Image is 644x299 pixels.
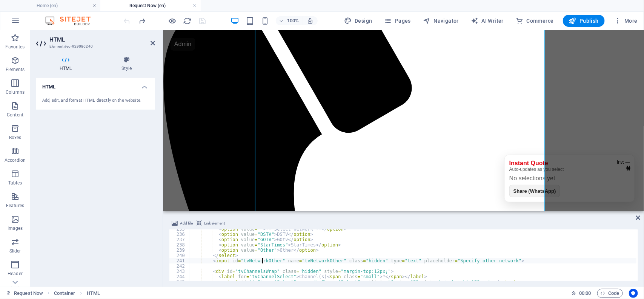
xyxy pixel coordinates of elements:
button: Commerce [513,15,557,27]
span: Add file [180,219,193,228]
span: More [614,17,638,25]
h6: Session time [571,289,591,298]
h4: Request Now (en) [100,2,201,10]
a: Click to cancel selection. Double-click to open Pages [6,289,43,298]
h2: HTML [49,36,155,43]
button: redo [138,16,147,25]
span: Design [344,17,372,25]
span: 00 00 [579,289,591,298]
p: Elements [6,67,25,73]
i: Redo: Change HTML (Ctrl+Y, ⌘+Y) [138,17,147,25]
button: Navigator [420,15,462,27]
p: Header [8,271,23,277]
span: Commerce [516,17,554,25]
i: On resize automatically adjust zoom level to fit chosen device. [307,17,314,24]
button: Code [597,289,623,298]
h3: Element #ed-929086240 [49,43,140,50]
div: Add, edit, and format HTML directly on the website. [42,98,149,104]
p: Tables [8,180,22,186]
h6: 100% [287,16,299,25]
p: Favorites [5,44,25,50]
nav: breadcrumb [54,289,100,298]
div: 239 [169,248,190,253]
div: Design (Ctrl+Alt+Y) [341,15,375,27]
button: Click here to leave preview mode and continue editing [168,16,177,25]
p: Features [6,203,24,209]
span: Link element [204,219,225,228]
div: 237 [169,237,190,242]
div: 244 [169,274,190,279]
span: : [584,290,586,296]
button: Add file [171,219,194,228]
div: 240 [169,253,190,258]
div: 236 [169,232,190,237]
p: Slider [9,248,21,254]
span: Pages [384,17,411,25]
span: Navigator [423,17,459,25]
button: reload [183,16,192,25]
button: Usercentrics [629,289,638,298]
div: 242 [169,263,190,269]
p: Columns [6,89,25,95]
button: Design [341,15,375,27]
span: Click to select. Double-click to edit [54,289,75,298]
button: AI Writer [468,15,507,27]
h4: HTML [36,78,155,91]
p: Images [8,225,23,231]
img: Editor Logo [43,16,100,25]
h4: HTML [36,56,98,72]
p: Accordion [5,157,26,163]
button: Pages [381,15,414,27]
span: Click to select. Double-click to edit [87,289,100,298]
button: Publish [563,15,605,27]
button: Link element [195,219,226,228]
button: More [611,15,641,27]
div: 243 [169,269,190,274]
button: 100% [276,16,303,25]
h4: Style [98,56,155,72]
i: Reload page [183,17,192,25]
p: Boxes [9,135,22,141]
p: Content [7,112,23,118]
span: Code [601,289,619,298]
span: Publish [569,17,599,25]
span: AI Writer [471,17,504,25]
div: 238 [169,242,190,248]
div: 241 [169,258,190,263]
div: 245 [169,279,190,285]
